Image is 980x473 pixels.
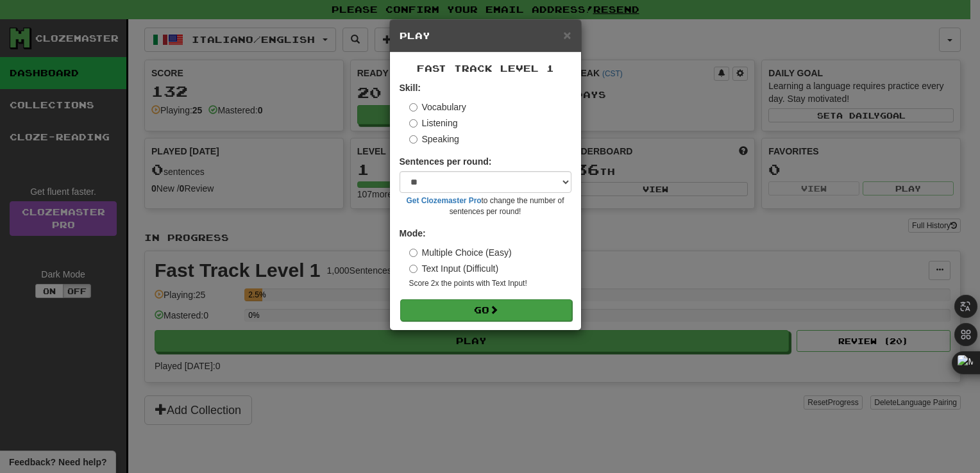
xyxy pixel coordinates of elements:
[563,28,571,42] span: ×
[400,155,492,168] label: Sentences per round:
[407,196,482,205] a: Get Clozemaster Pro
[409,133,459,145] label: Speaking
[409,265,418,273] input: Text Input (Difficult)
[409,117,458,129] label: Listening
[409,103,418,112] input: Vocabulary
[409,278,571,289] small: Score 2x the points with Text Input !
[409,135,418,144] input: Speaking
[409,249,418,257] input: Multiple Choice (Easy)
[400,83,421,93] strong: Skill:
[409,119,418,128] input: Listening
[409,262,499,275] label: Text Input (Difficult)
[563,28,571,42] button: Close
[417,63,554,74] span: Fast Track Level 1
[400,228,426,238] strong: Mode:
[400,299,572,321] button: Go
[400,29,571,42] h5: Play
[400,195,571,217] small: to change the number of sentences per round!
[409,246,512,259] label: Multiple Choice (Easy)
[409,101,466,113] label: Vocabulary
